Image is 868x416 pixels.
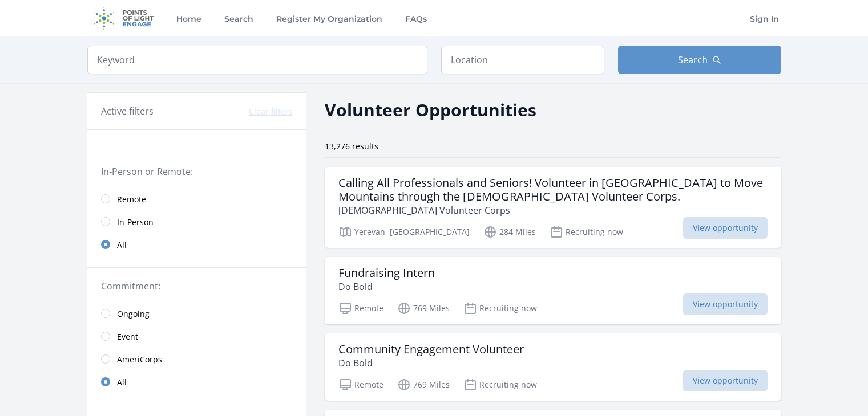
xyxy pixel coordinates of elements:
p: Do Bold [338,356,524,370]
button: Clear filters [249,106,293,117]
h3: Calling All Professionals and Seniors! Volunteer in [GEOGRAPHIC_DATA] to Move Mountains through t... [338,176,768,203]
p: [DEMOGRAPHIC_DATA] Volunteer Corps [338,203,768,217]
span: Ongoing [117,308,150,320]
span: Search [678,53,708,67]
a: Ongoing [87,302,306,325]
span: All [117,377,127,388]
span: AmeriCorps [117,354,162,365]
p: Recruiting now [463,301,537,315]
a: In-Person [87,210,306,233]
span: View opportunity [683,217,768,239]
span: Event [117,331,138,342]
span: In-Person [117,217,154,228]
p: Remote [338,301,383,315]
span: View opportunity [683,370,768,391]
h3: Community Engagement Volunteer [338,342,524,356]
h3: Active filters [101,104,154,118]
p: Recruiting now [463,378,537,391]
p: 769 Miles [397,301,450,315]
p: Yerevan, [GEOGRAPHIC_DATA] [338,225,470,239]
p: 284 Miles [483,225,536,239]
a: AmeriCorps [87,348,306,370]
a: Remote [87,187,306,210]
input: Location [441,46,604,74]
span: All [117,239,127,251]
a: Fundraising Intern Do Bold Remote 769 Miles Recruiting now View opportunity [325,257,781,324]
p: 769 Miles [397,378,450,391]
span: 13,276 results [325,141,378,152]
legend: Commitment: [101,279,293,293]
a: Community Engagement Volunteer Do Bold Remote 769 Miles Recruiting now View opportunity [325,333,781,401]
span: Remote [117,194,146,205]
p: Remote [338,378,383,391]
legend: In-Person or Remote: [101,165,293,178]
a: All [87,370,306,393]
p: Recruiting now [550,225,623,239]
input: Keyword [87,46,427,74]
a: All [87,233,306,256]
a: Event [87,325,306,348]
p: Do Bold [338,280,435,293]
button: Search [618,46,781,74]
h2: Volunteer Opportunities [325,97,536,123]
span: View opportunity [683,293,768,315]
h3: Fundraising Intern [338,266,435,280]
a: Calling All Professionals and Seniors! Volunteer in [GEOGRAPHIC_DATA] to Move Mountains through t... [325,167,781,248]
